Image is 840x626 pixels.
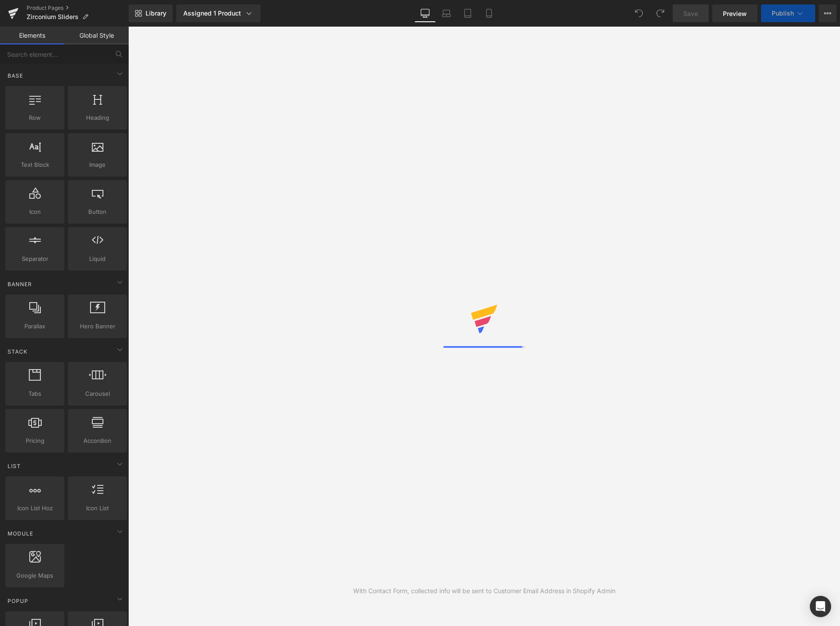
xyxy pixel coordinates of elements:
span: Separator [8,254,62,264]
span: Preview [723,9,747,18]
span: Library [146,9,166,17]
a: Desktop [414,4,436,22]
div: Open Intercom Messenger [810,596,831,617]
span: Stack [7,347,28,356]
button: More [819,4,836,22]
span: Popup [7,597,29,605]
span: Publish [772,10,794,17]
span: Save [683,9,698,18]
span: List [7,462,22,470]
span: Module [7,529,34,538]
a: New Library [129,4,173,22]
span: Parallax [8,322,62,331]
button: Redo [651,4,669,22]
span: Heading [71,113,124,122]
a: Product Pages [27,4,129,12]
div: With Contact Form, collected info will be sent to Customer Email Address in Shopify Admin [353,586,615,596]
button: Publish [761,4,815,22]
span: Text Block [8,160,62,169]
a: Mobile [478,4,500,22]
span: Icon List Hoz [8,504,62,513]
span: Carousel [71,389,124,398]
button: Undo [630,4,648,22]
span: Zirconium Sliders [27,13,79,20]
a: Global Style [64,27,129,44]
span: Image [71,160,124,169]
span: Accordion [71,436,124,445]
span: Icon [8,207,62,217]
span: Row [8,113,62,122]
span: Icon List [71,504,124,513]
a: Laptop [436,4,457,22]
span: Google Maps [8,571,62,580]
span: Pricing [8,436,62,445]
a: Tablet [457,4,478,22]
span: Banner [7,280,33,288]
span: Tabs [8,389,62,398]
span: Hero Banner [71,322,124,331]
a: Preview [712,4,757,22]
div: Assigned 1 Product [183,9,253,18]
span: Liquid [71,254,124,264]
span: Base [7,71,24,80]
span: Button [71,207,124,217]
